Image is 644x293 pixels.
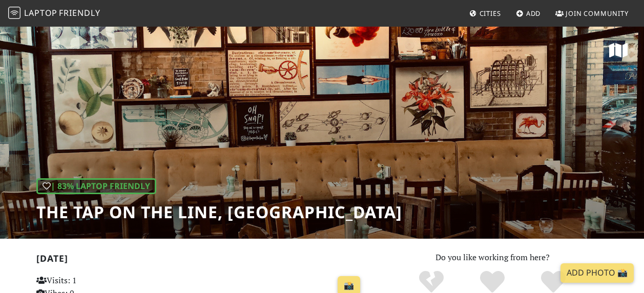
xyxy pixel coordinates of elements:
[36,202,402,222] h1: The Tap on the Line, [GEOGRAPHIC_DATA]
[465,4,505,23] a: Cities
[8,5,100,23] a: LaptopFriendly LaptopFriendly
[36,178,156,195] div: | 83% Laptop Friendly
[551,4,633,23] a: Join Community
[526,9,541,18] span: Add
[24,7,57,18] span: Laptop
[566,9,629,18] span: Join Community
[59,7,100,18] span: Friendly
[377,251,608,264] p: Do you like working from here?
[560,263,634,283] a: Add Photo 📸
[512,4,545,23] a: Add
[36,253,365,268] h2: [DATE]
[8,7,20,19] img: LaptopFriendly
[480,9,501,18] span: Cities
